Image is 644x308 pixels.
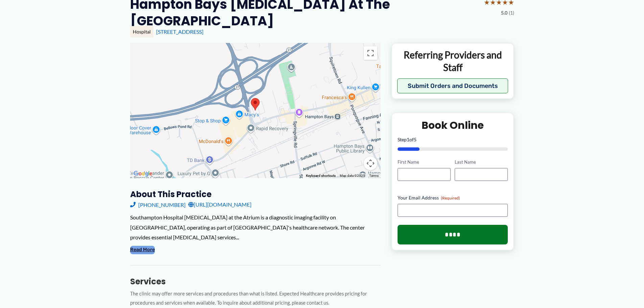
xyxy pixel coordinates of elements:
[509,8,514,17] span: (1)
[130,276,381,287] h3: Services
[306,173,336,178] button: Keyboard shortcuts
[188,199,252,210] a: [URL][DOMAIN_NAME]
[501,8,507,17] span: 5.0
[340,174,365,177] span: Map data ©2025
[441,195,460,200] span: (Required)
[364,157,377,170] button: Map camera controls
[398,119,508,132] h2: Book Online
[130,26,153,38] div: Hospital
[132,169,154,178] a: Open this area in Google Maps (opens a new window)
[132,169,154,178] img: Google
[398,159,451,165] label: First Name
[130,189,381,199] h3: About this practice
[156,28,204,35] a: [STREET_ADDRESS]
[398,137,508,142] p: Step of
[364,46,377,60] button: Toggle fullscreen view
[397,49,508,73] p: Referring Providers and Staff
[130,289,381,308] p: The clinic may offer more services and procedures than what is listed. Expected Healthcare provid...
[369,174,379,177] a: Terms (opens in new tab)
[414,137,416,142] span: 5
[130,212,381,242] div: Southampton Hospital [MEDICAL_DATA] at the Atrium is a diagnostic imaging facility on [GEOGRAPHIC...
[455,159,508,165] label: Last Name
[397,78,508,93] button: Submit Orders and Documents
[130,199,186,210] a: [PHONE_NUMBER]
[398,194,508,201] label: Your Email Address
[407,137,409,142] span: 1
[130,246,155,254] button: Read More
